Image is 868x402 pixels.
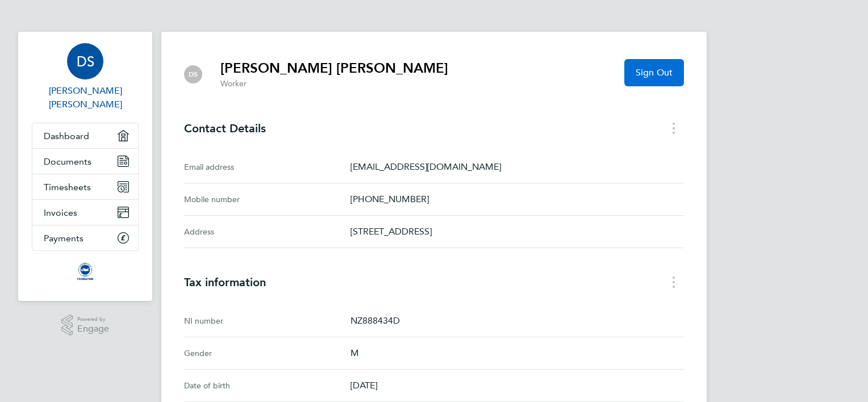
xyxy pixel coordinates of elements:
div: NI number [184,314,350,328]
a: Documents [32,149,138,174]
a: Powered byEngage [61,315,110,336]
h3: Tax information [184,275,684,289]
a: Dashboard [32,123,138,148]
button: Sign Out [624,59,684,86]
a: Invoices [32,200,138,225]
p: M [350,346,684,360]
span: Invoices [44,207,77,218]
button: Contact Details menu [663,119,684,137]
a: DS[PERSON_NAME] [PERSON_NAME] [32,43,139,111]
p: [DATE] [350,379,684,392]
button: Tax information menu [663,273,684,291]
p: [PHONE_NUMBER] [350,192,684,206]
a: Payments [32,225,138,250]
span: Engage [77,324,109,334]
span: Sign Out [636,67,673,78]
div: Date of birth [184,379,350,392]
a: Timesheets [32,174,138,199]
img: albioninthecommunity-logo-retina.png [76,262,94,280]
span: DS [189,70,198,78]
div: Gender [184,346,350,360]
a: Go to home page [32,262,139,280]
span: DS [77,54,94,69]
h3: Contact Details [184,122,684,135]
p: [EMAIL_ADDRESS][DOMAIN_NAME] [350,160,684,174]
nav: Main navigation [18,32,152,301]
div: Duncan James Spalding [184,65,202,83]
span: Documents [44,156,91,167]
span: Dashboard [44,131,89,141]
div: Address [184,225,350,238]
p: [STREET_ADDRESS] [350,225,684,238]
span: Payments [44,233,84,244]
div: Email address [184,160,350,174]
span: Powered by [77,315,109,324]
span: Duncan James Spalding [32,84,139,111]
p: NZ888434D [350,314,684,328]
span: Timesheets [44,182,91,192]
div: Mobile number [184,192,350,206]
p: Worker [220,78,448,90]
h2: [PERSON_NAME] [PERSON_NAME] [220,59,448,77]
